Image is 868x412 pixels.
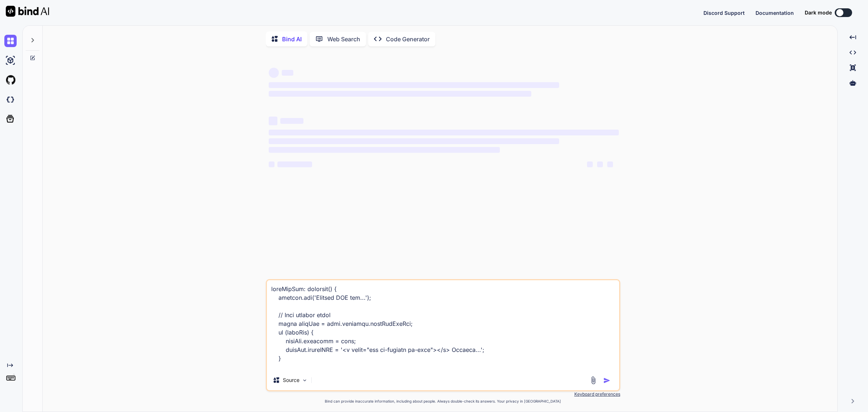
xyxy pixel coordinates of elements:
span: ‌ [587,161,593,167]
span: ‌ [269,147,500,153]
button: Discord Support [703,9,745,17]
span: ‌ [269,117,277,125]
span: ‌ [282,70,293,76]
img: icon [603,377,610,384]
img: ai-studio [4,54,17,67]
span: ‌ [277,161,312,167]
p: Keyboard preferences [266,391,620,397]
img: chat [4,35,17,47]
span: ‌ [269,130,619,135]
span: ‌ [269,91,531,97]
p: Source [283,377,299,384]
textarea: loreMipSum: dolorsit() { ametcon.adi('Elitsed DOE tem...'); // Inci utlabor etdol magna aliqUae =... [267,280,619,370]
span: ‌ [269,82,559,88]
span: ‌ [607,161,613,167]
p: Bind AI [282,35,302,43]
span: ‌ [597,161,603,167]
span: Documentation [756,10,794,16]
img: githubLight [4,74,17,86]
img: darkCloudIdeIcon [4,93,17,106]
img: attachment [589,376,597,384]
span: ‌ [269,161,275,167]
p: Code Generator [386,35,430,43]
span: ‌ [280,118,303,124]
p: Bind can provide inaccurate information, including about people. Always double-check its answers.... [266,399,620,404]
p: Web Search [327,35,360,43]
button: Documentation [756,9,794,17]
span: ‌ [269,68,279,78]
span: Dark mode [805,9,832,16]
img: Pick Models [302,377,308,383]
span: Discord Support [703,10,745,16]
span: ‌ [269,138,559,144]
img: Bind AI [6,6,49,17]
